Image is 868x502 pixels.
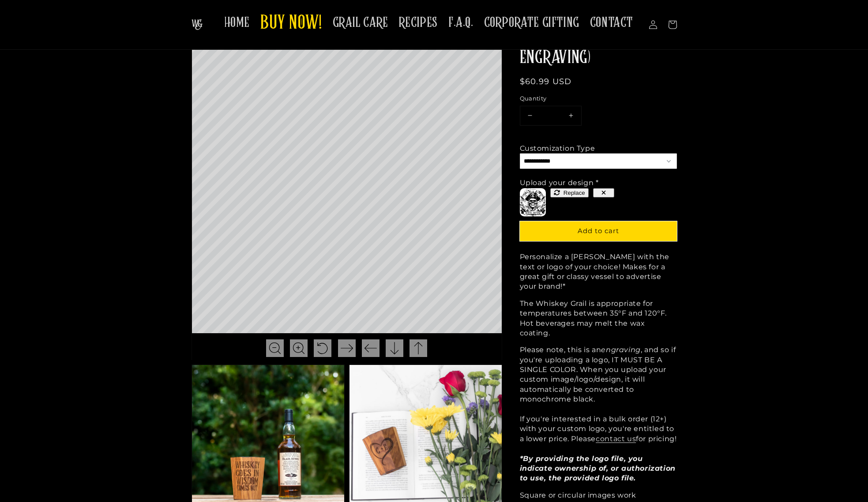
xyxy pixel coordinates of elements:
[578,227,619,235] span: Add to cart
[316,342,329,354] img: svg%3E
[394,9,443,37] a: RECIPES
[399,14,438,31] span: RECIPES
[520,178,599,188] div: Upload your design
[520,252,677,292] p: Personalize a [PERSON_NAME] with the text or logo of your choice! Makes for a great gift or class...
[596,435,636,443] a: contact us
[520,221,677,241] button: Add to cart
[333,14,388,31] span: GRAIL CARE
[550,188,589,197] button: Replace
[520,188,546,216] img: mmqqgHDCG80AAAAASUVORK5CYII=
[520,299,667,337] span: The Whiskey Grail is appropriate for temperatures between 35°F and 120°F. Hot beverages may melt ...
[341,342,353,354] img: svg%3E
[269,342,281,354] img: svg%3E
[585,9,639,37] a: CONTACT
[412,342,425,354] img: svg%3E
[484,14,579,31] span: CORPORATE GIFTING
[255,6,327,41] a: BUY NOW!
[479,9,585,37] a: CORPORATE GIFTING
[448,14,473,31] span: F.A.Q.
[260,11,322,36] span: BUY NOW!
[520,454,676,483] em: *By providing the logo file, you indicate ownership of, or authorization to use, the provided log...
[601,346,640,354] em: engraving
[590,14,633,31] span: CONTACT
[219,9,255,37] a: HOME
[327,9,394,37] a: GRAIL CARE
[443,9,479,37] a: F.A.Q.
[520,345,677,483] p: Please note, this is an , and so if you're uploading a logo, IT MUST BE A SINGLE COLOR. When you ...
[520,94,677,103] label: Quantity
[364,342,377,354] img: svg%3E
[520,144,595,153] div: Customization Type
[192,19,203,30] img: The Whiskey Grail
[293,342,305,354] img: svg%3E
[224,14,250,31] span: HOME
[388,342,401,354] img: svg%3E
[520,77,572,86] span: $60.99 USD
